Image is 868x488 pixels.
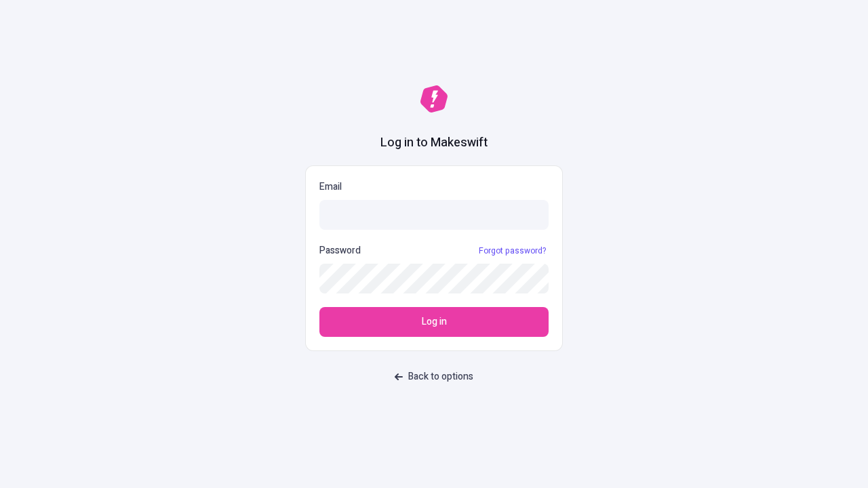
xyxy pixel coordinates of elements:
[380,134,488,152] h1: Log in to Makeswift
[422,314,447,329] span: Log in
[319,200,549,230] input: Email
[387,365,481,389] button: Back to options
[476,245,549,256] a: Forgot password?
[319,307,549,337] button: Log in
[319,180,549,195] p: Email
[319,243,361,258] p: Password
[408,369,473,384] span: Back to options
